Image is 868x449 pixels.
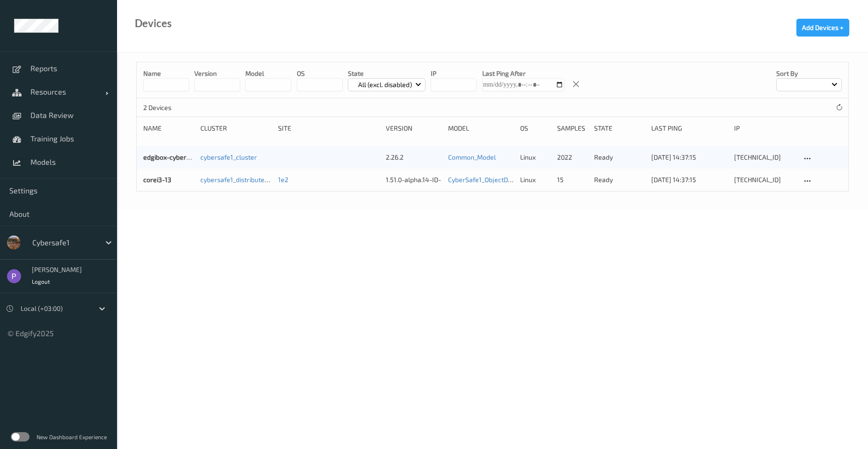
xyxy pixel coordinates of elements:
[143,176,171,184] a: corei3-13
[297,69,343,78] p: OS
[557,153,588,162] div: 2022
[431,69,477,78] p: IP
[278,124,379,133] div: Site
[557,124,588,133] div: Samples
[651,175,727,184] div: [DATE] 14:37:15
[245,69,291,78] p: model
[734,124,795,133] div: ip
[594,153,645,162] p: ready
[520,175,551,184] p: linux
[386,175,441,184] div: 1.51.0-alpha.14-ID-5480
[143,103,213,112] p: 2 Devices
[135,19,172,28] div: Devices
[651,153,727,162] div: [DATE] 14:37:15
[200,176,292,184] a: cybersafe1_distributed_cluster
[386,153,441,162] div: 2.26.2
[278,176,288,184] a: 1e2
[448,124,514,133] div: Model
[520,124,551,133] div: OS
[482,69,564,78] p: Last Ping After
[520,153,551,162] p: linux
[348,69,426,78] p: State
[448,153,496,161] a: Common_Model
[594,124,645,133] div: State
[143,69,189,78] p: Name
[776,69,842,78] p: Sort by
[651,124,727,133] div: Last Ping
[386,124,441,133] div: version
[448,176,532,184] a: CyberSafe1_ObjectDetection
[734,153,795,162] div: [TECHNICAL_ID]
[796,19,849,37] button: Add Devices +
[594,175,645,184] p: ready
[200,153,257,161] a: cybersafe1_cluster
[734,175,795,184] div: [TECHNICAL_ID]
[557,175,588,184] div: 15
[200,124,271,133] div: Cluster
[143,124,194,133] div: Name
[355,80,415,89] p: All (excl. disabled)
[143,153,202,161] a: edgibox-cybersafe1
[194,69,240,78] p: version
